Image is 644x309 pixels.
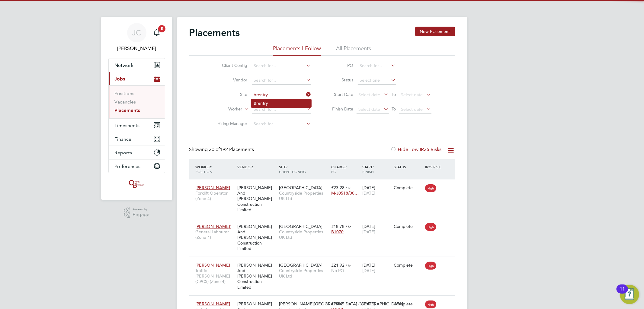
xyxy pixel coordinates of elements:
[128,179,145,189] img: oneillandbrennan-logo-retina.png
[346,224,351,229] span: / hr
[279,301,407,307] span: [PERSON_NAME][GEOGRAPHIC_DATA] ([GEOGRAPHIC_DATA]…
[358,76,396,85] input: Select one
[331,164,347,174] span: / PO
[279,229,328,240] span: Countryside Properties UK Ltd
[330,161,361,177] div: Charge
[109,132,165,146] button: Finance
[331,190,359,196] span: M-J0518/00…
[390,105,398,113] span: To
[194,182,455,187] a: [PERSON_NAME]Forklift Operator (Zone 4)[PERSON_NAME] And [PERSON_NAME] Construction Limited[GEOGR...
[109,72,165,85] button: Jobs
[401,92,423,97] span: Select date
[425,301,436,308] span: High
[346,302,351,306] span: / hr
[194,161,236,177] div: Worker
[273,45,321,56] li: Placements I Follow
[213,92,248,97] label: Site
[252,76,311,85] input: Search for...
[236,221,277,254] div: [PERSON_NAME] And [PERSON_NAME] Construction Limited
[189,146,255,153] div: Showing
[213,77,248,83] label: Vendor
[331,262,344,268] span: £21.92
[362,229,375,235] span: [DATE]
[425,262,436,270] span: High
[133,212,149,217] span: Engage
[358,62,396,70] input: Search for...
[279,224,322,229] span: [GEOGRAPHIC_DATA]
[194,298,455,303] a: [PERSON_NAME]Gate Person (Zone 4)[PERSON_NAME] And [PERSON_NAME] Construction Limited[PERSON_NAME...
[394,185,422,190] div: Complete
[331,229,344,235] span: B1070
[133,207,149,212] span: Powered by
[361,259,392,276] div: [DATE]
[109,159,165,173] button: Preferences
[359,107,380,112] span: Select date
[392,161,424,172] div: Status
[115,107,140,113] a: Placements
[425,223,436,231] span: High
[213,63,248,68] label: Client Config
[359,92,380,97] span: Select date
[326,77,354,83] label: Status
[108,179,165,189] a: Go to home page
[132,29,141,37] span: JC
[209,146,220,153] span: 30 of
[196,164,213,174] span: / Position
[254,101,268,106] b: Brentry
[115,90,135,96] a: Positions
[279,164,306,174] span: / Client Config
[425,184,436,192] span: High
[362,268,375,273] span: [DATE]
[346,186,351,190] span: / hr
[196,224,231,229] span: [PERSON_NAME]`
[208,106,242,112] label: Worker
[252,105,311,114] input: Search for...
[394,224,422,229] div: Complete
[331,268,344,273] span: No PO
[277,161,330,177] div: Site
[331,185,344,190] span: £23.28
[194,220,455,225] a: [PERSON_NAME]`General Labourer (Zone 4)[PERSON_NAME] And [PERSON_NAME] Construction Limited[GEOGR...
[394,301,422,307] div: Complete
[108,23,165,52] a: JC[PERSON_NAME]
[331,224,344,229] span: £18.78
[109,85,165,118] div: Jobs
[279,262,322,268] span: [GEOGRAPHIC_DATA]
[346,263,351,268] span: / hr
[196,185,230,190] span: [PERSON_NAME]
[115,136,132,142] span: Finance
[326,63,354,68] label: PO
[109,146,165,159] button: Reports
[115,76,125,82] span: Jobs
[196,301,230,307] span: [PERSON_NAME]
[108,45,165,52] span: James Crawley
[279,190,328,201] span: Countryside Properties UK Ltd
[361,221,392,238] div: [DATE]
[279,185,322,190] span: [GEOGRAPHIC_DATA]
[390,90,398,98] span: To
[196,229,234,240] span: General Labourer (Zone 4)
[115,163,141,169] span: Preferences
[252,62,311,70] input: Search for...
[196,268,234,284] span: Traffic [PERSON_NAME] (CPCS) (Zone 4)
[362,190,375,196] span: [DATE]
[331,301,344,307] span: £19.45
[115,123,140,128] span: Timesheets
[115,62,134,68] span: Network
[252,91,311,99] input: Search for...
[401,107,423,112] span: Select date
[101,17,172,200] nav: Main navigation
[189,27,240,39] h2: Placements
[209,146,254,153] span: 192 Placements
[279,268,328,279] span: Countryside Properties UK Ltd
[336,45,371,56] li: All Placements
[236,259,277,293] div: [PERSON_NAME] And [PERSON_NAME] Construction Limited
[109,119,165,132] button: Timesheets
[415,27,455,36] button: New Placement
[236,161,277,172] div: Vendor
[361,161,392,177] div: Start
[115,99,136,105] a: Vacancies
[109,58,165,72] button: Network
[115,150,132,156] span: Reports
[213,121,248,126] label: Hiring Manager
